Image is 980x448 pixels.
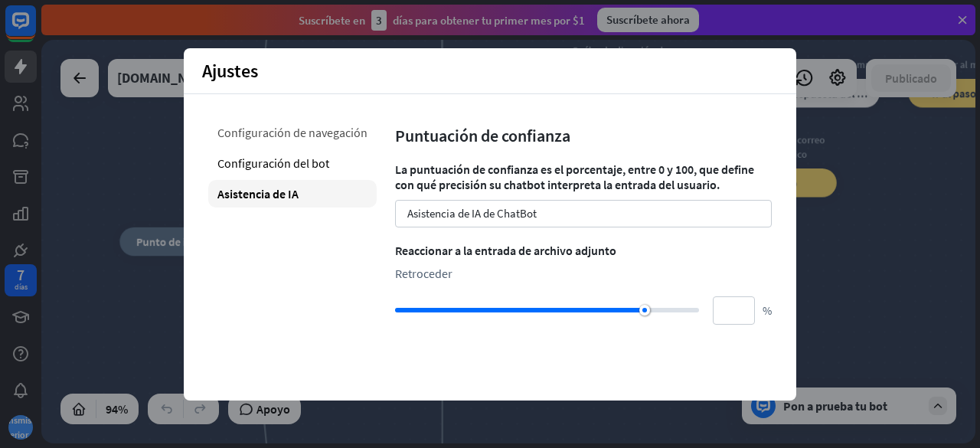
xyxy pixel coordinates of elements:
[217,186,299,201] font: Asistencia de IA
[763,303,772,318] font: %
[568,44,668,71] font: ¿Cuál es la dirección de la empresa?
[395,125,570,146] font: Puntuación de confianza
[117,59,217,97] div: digistaytech.netlify.app
[256,401,290,417] font: Apoyo
[202,59,258,83] font: Ajustes
[741,133,825,161] font: Proporciona correo electrónico
[786,86,874,100] font: Respuesta del bot
[720,57,889,70] font: Proporciona la dirección de la empresa
[117,69,217,87] font: [DOMAIN_NAME]
[5,264,37,296] a: 7 días
[17,265,24,284] font: 7
[376,13,382,28] font: 3
[871,64,951,92] button: Publicado
[753,175,797,190] font: Ir al paso
[15,282,28,292] font: días
[217,125,367,140] font: Configuración de navegación
[106,401,128,417] font: 94%
[932,86,976,100] font: Ir al paso
[783,398,887,414] font: Pon a prueba tu bot
[217,155,329,171] font: Configuración del bot
[395,266,452,281] font: Retroceder
[12,6,58,52] button: Abrir el widget de chat LiveChat
[407,206,537,221] font: Asistencia de IA de ChatBot
[885,70,937,86] font: Publicado
[393,13,585,28] font: días para obtener tu primer mes por $1
[606,12,690,27] font: Suscríbete ahora
[136,234,210,249] font: Punto de inicio
[395,243,616,258] font: Reaccionar a la entrada de archivo adjunto
[299,13,365,28] font: Suscríbete en
[918,86,925,100] font: bloque_ir a
[395,162,754,192] font: La puntuación de confianza es el porcentaje, entre 0 y 100, que define con qué precisión su chatb...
